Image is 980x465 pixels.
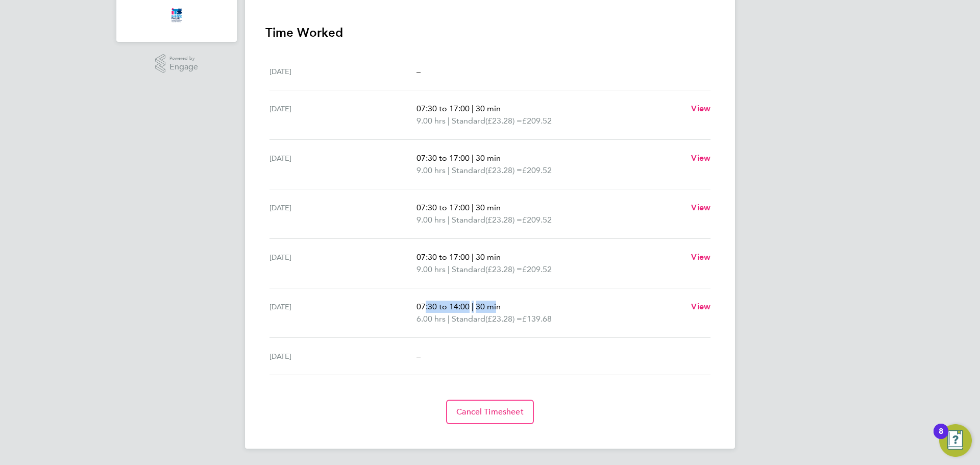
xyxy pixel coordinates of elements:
span: (£23.28) = [485,314,522,324]
span: 30 min [476,104,501,113]
span: Standard [452,263,485,276]
div: [DATE] [269,202,416,226]
div: [DATE] [269,251,416,276]
span: View [691,302,710,311]
span: 07:30 to 14:00 [416,302,470,311]
span: View [691,252,710,262]
span: 9.00 hrs [416,116,446,126]
span: Engage [169,63,198,71]
span: 07:30 to 17:00 [416,203,470,212]
button: Cancel Timesheet [446,400,534,424]
span: | [472,104,474,113]
div: [DATE] [269,103,416,127]
div: [DATE] [269,152,416,177]
div: [DATE] [269,350,416,362]
a: Go to home page [129,7,225,23]
span: Powered by [169,54,198,63]
span: | [472,203,474,212]
span: | [472,252,474,262]
span: | [448,165,450,175]
span: Standard [452,115,485,127]
span: Standard [452,214,485,226]
h3: Time Worked [265,25,715,41]
a: View [691,301,710,313]
span: (£23.28) = [485,215,522,225]
span: View [691,153,710,163]
span: £209.52 [522,264,552,274]
span: 30 min [476,252,501,262]
span: View [691,203,710,212]
span: | [472,153,474,163]
a: View [691,202,710,214]
button: Open Resource Center, 8 new notifications [939,424,972,457]
span: £209.52 [522,215,552,225]
span: | [472,302,474,311]
span: – [416,351,421,361]
span: View [691,104,710,113]
div: [DATE] [269,65,416,78]
span: | [448,116,450,126]
span: (£23.28) = [485,264,522,274]
span: £209.52 [522,116,552,126]
span: (£23.28) = [485,165,522,175]
span: Standard [452,164,485,177]
span: 9.00 hrs [416,165,446,175]
a: View [691,103,710,115]
span: 07:30 to 17:00 [416,153,470,163]
span: £209.52 [522,165,552,175]
span: 07:30 to 17:00 [416,104,470,113]
span: 07:30 to 17:00 [416,252,470,262]
span: 30 min [476,203,501,212]
span: 6.00 hrs [416,314,446,324]
span: 9.00 hrs [416,264,446,274]
span: – [416,66,421,76]
a: View [691,251,710,263]
span: 9.00 hrs [416,215,446,225]
span: Cancel Timesheet [456,407,524,417]
span: 30 min [476,153,501,163]
span: | [448,314,450,324]
span: | [448,264,450,274]
span: £139.68 [522,314,552,324]
span: Standard [452,313,485,325]
img: itsconstruction-logo-retina.png [169,7,184,23]
span: 30 min [476,302,501,311]
span: | [448,215,450,225]
span: (£23.28) = [485,116,522,126]
a: View [691,152,710,164]
a: Powered byEngage [155,54,199,74]
div: 8 [939,431,943,445]
div: [DATE] [269,301,416,325]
